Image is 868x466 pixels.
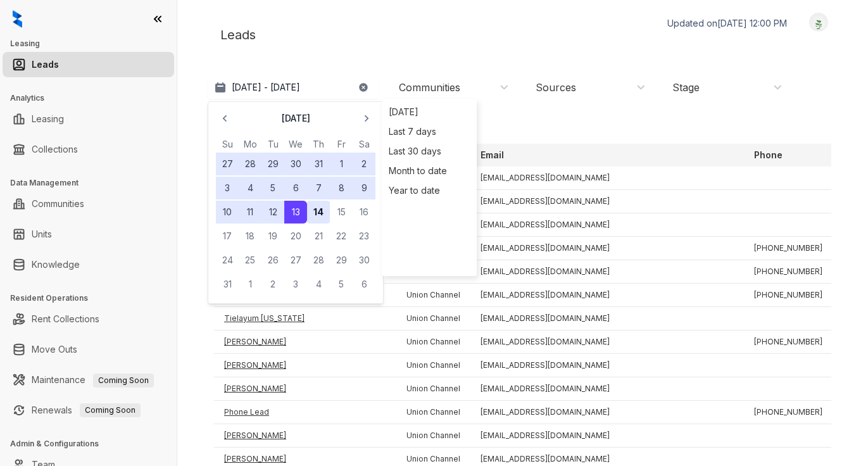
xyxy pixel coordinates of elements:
[284,137,307,151] th: Wednesday
[307,201,330,224] button: 14
[744,260,833,284] td: [PHONE_NUMBER]
[396,401,470,424] td: Union Channel
[261,273,284,296] button: 2
[214,307,396,331] td: Tielayum [US_STATE]
[3,337,174,362] li: Move Outs
[353,273,375,296] button: 6
[32,306,99,332] a: Rent Collections
[470,213,744,237] td: [EMAIL_ADDRESS][DOMAIN_NAME]
[214,424,396,448] td: [PERSON_NAME]
[3,252,174,277] li: Knowledge
[330,249,353,272] button: 29
[330,137,353,151] th: Friday
[385,161,474,180] div: Month to date
[214,331,396,354] td: [PERSON_NAME]
[284,273,307,296] button: 3
[214,401,396,424] td: Phone Lead
[32,252,80,277] a: Knowledge
[32,137,78,162] a: Collections
[470,424,744,448] td: [EMAIL_ADDRESS][DOMAIN_NAME]
[385,180,474,200] div: Year to date
[396,307,470,331] td: Union Channel
[3,222,174,247] li: Units
[307,137,330,151] th: Thursday
[10,293,177,304] h3: Resident Operations
[261,177,284,199] button: 5
[239,249,261,272] button: 25
[3,191,174,217] li: Communities
[399,80,460,94] div: Communities
[470,237,744,260] td: [EMAIL_ADDRESS][DOMAIN_NAME]
[672,80,700,94] div: Stage
[353,249,375,272] button: 30
[261,201,284,224] button: 12
[3,52,174,77] li: Leads
[3,106,174,132] li: Leasing
[216,249,239,272] button: 24
[353,177,375,199] button: 9
[216,273,239,296] button: 31
[536,80,576,94] div: Sources
[216,137,239,151] th: Sunday
[470,354,744,377] td: [EMAIL_ADDRESS][DOMAIN_NAME]
[470,167,744,190] td: [EMAIL_ADDRESS][DOMAIN_NAME]
[396,377,470,401] td: Union Channel
[239,201,261,224] button: 11
[261,153,284,175] button: 29
[232,81,300,94] p: [DATE] - [DATE]
[239,153,261,175] button: 28
[10,92,177,104] h3: Analytics
[396,331,470,354] td: Union Channel
[744,331,833,354] td: [PHONE_NUMBER]
[214,377,396,401] td: [PERSON_NAME]
[385,102,474,122] div: [DATE]
[396,354,470,377] td: Union Channel
[481,149,504,161] p: Email
[353,201,375,224] button: 16
[810,16,827,29] img: UserAvatar
[239,273,261,296] button: 1
[239,137,261,151] th: Monday
[284,201,307,224] button: 13
[3,137,174,162] li: Collections
[330,177,353,199] button: 8
[32,337,77,362] a: Move Outs
[284,153,307,175] button: 30
[32,191,84,217] a: Communities
[216,225,239,248] button: 17
[396,424,470,448] td: Union Channel
[93,374,154,387] span: Coming Soon
[216,177,239,199] button: 3
[470,307,744,331] td: [EMAIL_ADDRESS][DOMAIN_NAME]
[385,141,474,161] div: Last 30 days
[470,260,744,284] td: [EMAIL_ADDRESS][DOMAIN_NAME]
[214,354,396,377] td: [PERSON_NAME]
[667,17,787,30] p: Updated on [DATE] 12:00 PM
[307,273,330,296] button: 4
[32,222,52,247] a: Units
[239,177,261,199] button: 4
[3,306,174,332] li: Rent Collections
[216,153,239,175] button: 27
[330,201,353,224] button: 15
[284,225,307,248] button: 20
[3,398,174,423] li: Renewals
[470,377,744,401] td: [EMAIL_ADDRESS][DOMAIN_NAME]
[396,284,470,307] td: Union Channel
[470,190,744,213] td: [EMAIL_ADDRESS][DOMAIN_NAME]
[353,137,375,151] th: Saturday
[744,284,833,307] td: [PHONE_NUMBER]
[284,249,307,272] button: 27
[80,403,141,417] span: Coming Soon
[261,225,284,248] button: 19
[385,122,474,141] div: Last 7 days
[307,249,330,272] button: 28
[3,367,174,393] li: Maintenance
[754,149,783,161] p: Phone
[284,177,307,199] button: 6
[353,153,375,175] button: 2
[330,273,353,296] button: 5
[261,249,284,272] button: 26
[307,177,330,199] button: 7
[744,237,833,260] td: [PHONE_NUMBER]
